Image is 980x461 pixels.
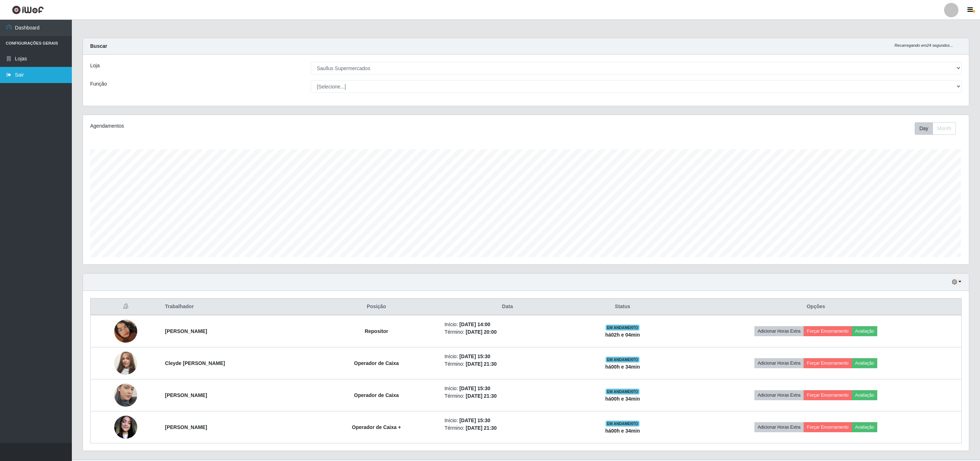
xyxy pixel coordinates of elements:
button: Day [915,122,933,135]
li: Término: [444,328,570,336]
strong: Operador de Caixa [354,392,399,398]
li: Término: [444,424,570,432]
time: [DATE] 14:00 [459,321,490,327]
li: Término: [444,360,570,368]
strong: há 00 h e 34 min [605,396,640,402]
img: 1756135757654.jpeg [114,311,137,352]
time: [DATE] 15:30 [459,385,490,391]
time: [DATE] 21:30 [466,393,497,399]
button: Forçar Encerramento [804,390,852,400]
strong: Buscar [90,43,107,49]
button: Adicionar Horas Extra [754,390,804,400]
span: EM ANDAMENTO [606,421,640,426]
time: [DATE] 15:30 [459,353,490,359]
time: [DATE] 21:30 [466,361,497,367]
button: Forçar Encerramento [804,326,852,336]
strong: há 02 h e 04 min [605,332,640,338]
th: Status [575,298,671,315]
img: 1650504454448.jpeg [114,412,137,442]
button: Adicionar Horas Extra [754,422,804,432]
span: EM ANDAMENTO [606,325,640,330]
span: EM ANDAMENTO [606,357,640,362]
button: Month [933,122,956,135]
strong: [PERSON_NAME] [165,328,207,334]
th: Trabalhador [161,298,313,315]
img: CoreUI Logo [12,5,44,14]
button: Forçar Encerramento [804,422,852,432]
span: EM ANDAMENTO [606,389,640,394]
button: Forçar Encerramento [804,358,852,368]
div: First group [915,122,956,135]
li: Início: [444,321,570,328]
th: Opções [670,298,961,315]
time: [DATE] 15:30 [459,417,490,423]
div: Toolbar with button groups [915,122,962,135]
button: Adicionar Horas Extra [754,358,804,368]
img: 1732748634290.jpeg [114,343,137,384]
img: 1735236276085.jpeg [114,375,137,416]
strong: Operador de Caixa [354,360,399,366]
th: Data [440,298,574,315]
label: Função [90,80,107,88]
label: Loja [90,62,100,69]
strong: Cleyde [PERSON_NAME] [165,360,225,366]
button: Avaliação [852,422,877,432]
button: Avaliação [852,390,877,400]
button: Avaliação [852,358,877,368]
li: Início: [444,353,570,360]
div: Agendamentos [90,122,447,130]
strong: [PERSON_NAME] [165,392,207,398]
strong: há 00 h e 34 min [605,428,640,434]
strong: Operador de Caixa + [352,424,401,430]
li: Início: [444,417,570,424]
i: Recarregando em 24 segundos... [895,43,953,47]
strong: há 00 h e 34 min [605,364,640,370]
button: Adicionar Horas Extra [754,326,804,336]
li: Início: [444,385,570,392]
li: Término: [444,392,570,400]
time: [DATE] 21:30 [466,425,497,431]
strong: Repositor [365,328,388,334]
button: Avaliação [852,326,877,336]
th: Posição [313,298,440,315]
time: [DATE] 20:00 [466,329,497,335]
strong: [PERSON_NAME] [165,424,207,430]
